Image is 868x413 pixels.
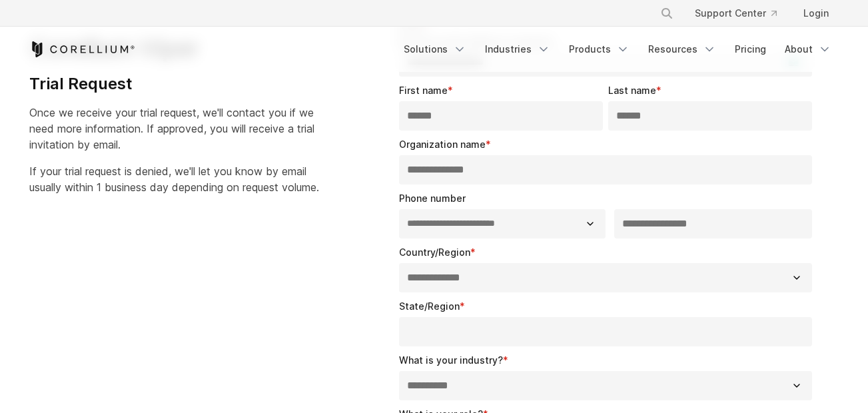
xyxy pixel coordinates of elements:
span: State/Region [399,300,460,312]
a: Solutions [396,37,474,61]
span: Phone number [399,193,466,204]
button: Search [655,1,679,25]
span: Country/Region [399,246,470,258]
a: About [777,37,839,61]
a: Login [793,1,839,25]
span: Last name [608,85,656,96]
a: Pricing [727,37,774,61]
span: First name [399,85,448,96]
div: Navigation Menu [644,1,839,25]
h4: Trial Request [29,74,319,94]
div: Navigation Menu [396,37,839,61]
span: If your trial request is denied, we'll let you know by email usually within 1 business day depend... [29,165,319,194]
a: Resources [640,37,724,61]
span: What is your industry? [399,354,503,366]
a: Industries [477,37,558,61]
a: Support Center [684,1,787,25]
span: Once we receive your trial request, we'll contact you if we need more information. If approved, y... [29,106,314,151]
a: Products [561,37,638,61]
span: Organization name [399,139,486,150]
a: Corellium Home [29,41,135,57]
